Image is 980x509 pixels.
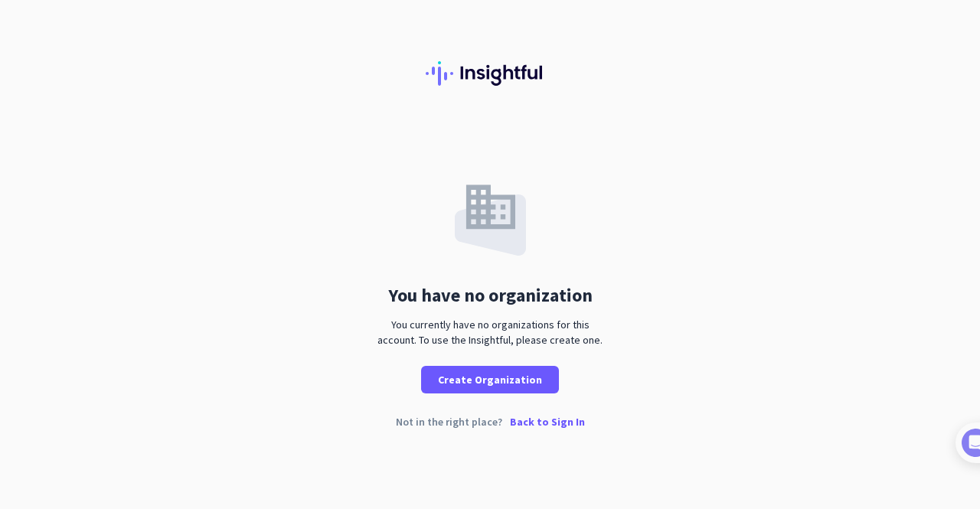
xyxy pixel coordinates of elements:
div: You have no organization [388,286,593,305]
button: Create Organization [421,366,559,393]
p: Back to Sign In [510,416,585,427]
span: Create Organization [438,372,542,387]
div: You currently have no organizations for this account. To use the Insightful, please create one. [371,317,609,347]
img: Insightful [426,61,554,86]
